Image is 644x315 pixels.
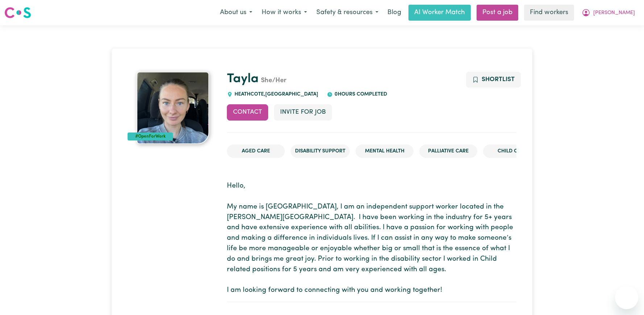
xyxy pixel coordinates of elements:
[482,76,515,83] span: Shortlist
[128,133,173,140] div: #OpenForWork
[233,92,318,97] span: HEATHCOTE , [GEOGRAPHIC_DATA]
[274,104,332,120] button: Invite for Job
[466,72,521,88] button: Add to shortlist
[408,5,471,21] a: AI Worker Match
[356,144,414,158] li: Mental Health
[4,6,31,19] img: Careseekers logo
[257,5,312,20] button: How it works
[477,5,518,21] a: Post a job
[215,5,257,20] button: About us
[593,9,635,17] span: [PERSON_NAME]
[483,144,541,158] li: Child care
[227,104,268,120] button: Contact
[383,5,406,21] a: Blog
[291,144,350,158] li: Disability Support
[128,72,218,144] a: Tayla's profile picture'#OpenForWork
[615,286,638,309] iframe: Button to launch messaging window
[227,144,285,158] li: Aged Care
[419,144,477,158] li: Palliative care
[524,5,574,21] a: Find workers
[312,5,383,20] button: Safety & resources
[259,77,286,84] span: She/Her
[577,5,640,20] button: My Account
[4,4,31,21] a: Careseekers logo
[333,92,387,97] span: 0 hours completed
[137,72,209,144] img: Tayla
[227,181,516,296] p: Hello, My name is [GEOGRAPHIC_DATA], I am an independent support worker located in the [PERSON_NA...
[227,73,259,85] a: Tayla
